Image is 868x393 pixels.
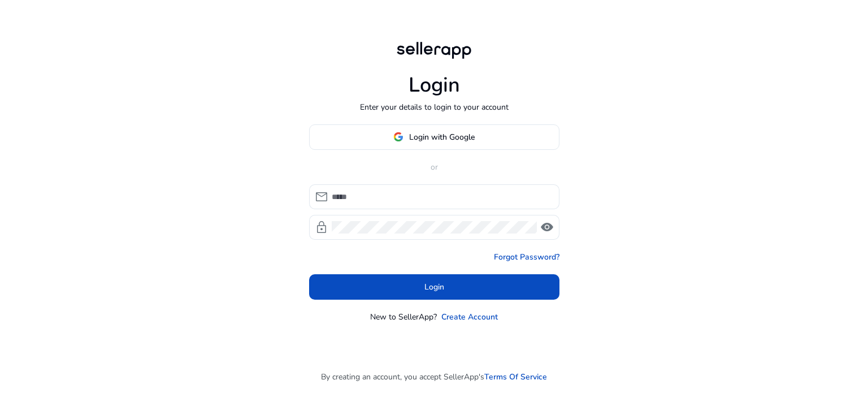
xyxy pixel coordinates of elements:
[494,251,559,263] a: Forgot Password?
[424,281,444,293] span: Login
[315,190,328,204] span: mail
[409,131,475,143] span: Login with Google
[409,73,460,97] h1: Login
[441,311,498,323] a: Create Account
[309,161,559,173] p: or
[315,221,328,234] span: lock
[484,371,547,383] a: Terms Of Service
[360,101,509,113] p: Enter your details to login to your account
[393,132,403,142] img: google-logo.svg
[309,124,559,150] button: Login with Google
[540,221,554,234] span: visibility
[370,311,437,323] p: New to SellerApp?
[309,274,559,300] button: Login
